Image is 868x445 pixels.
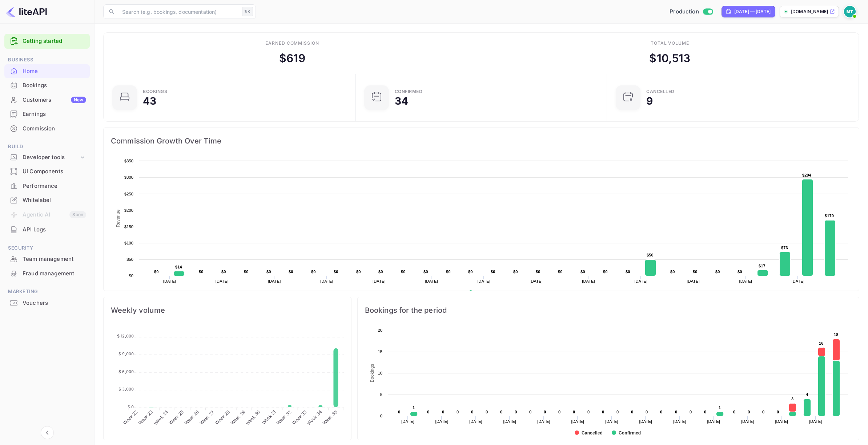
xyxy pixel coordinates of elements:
[23,153,79,162] div: Developer tools
[4,78,90,92] a: Bookings
[413,405,415,410] text: 1
[571,419,584,424] text: [DATE]
[670,8,699,16] span: Production
[639,419,652,424] text: [DATE]
[580,270,585,274] text: $0
[118,369,134,374] tspan: $ 6,000
[4,267,90,280] a: Fraud management
[401,270,406,274] text: $0
[380,414,382,418] text: 0
[4,64,90,78] div: Home
[603,270,608,274] text: $0
[667,8,716,16] div: Switch to Sandbox mode
[819,341,824,345] text: 16
[168,409,185,426] tspan: Week 25
[693,270,698,274] text: $0
[529,410,531,414] text: 0
[715,270,720,274] text: $0
[124,192,133,196] text: $250
[395,89,423,94] div: Confirmed
[124,175,133,179] text: $300
[129,274,133,278] text: $0
[646,96,653,106] div: 9
[356,270,361,274] text: $0
[469,419,482,424] text: [DATE]
[334,270,338,274] text: $0
[806,392,808,397] text: 4
[23,96,86,104] div: Customers
[111,135,852,147] span: Commission Growth Over Time
[4,78,90,93] div: Bookings
[605,419,618,424] text: [DATE]
[124,241,133,245] text: $100
[320,279,333,283] text: [DATE]
[475,290,494,295] text: Revenue
[4,296,90,310] div: Vouchers
[468,270,473,274] text: $0
[792,279,805,283] text: [DATE]
[537,419,550,424] text: [DATE]
[122,409,138,426] tspan: Week 22
[809,419,822,424] text: [DATE]
[587,410,590,414] text: 0
[221,270,226,274] text: $0
[435,419,448,424] text: [DATE]
[544,410,546,414] text: 0
[4,267,90,281] div: Fraud management
[41,426,54,439] button: Collapse navigation
[183,409,200,426] tspan: Week 26
[513,270,518,274] text: $0
[616,410,619,414] text: 0
[660,410,662,414] text: 0
[291,409,308,426] tspan: Week 33
[378,270,383,274] text: $0
[23,270,86,278] div: Fraud management
[71,97,86,103] div: New
[289,270,293,274] text: $0
[626,270,630,274] text: $0
[558,270,563,274] text: $0
[124,159,133,163] text: $350
[573,410,575,414] text: 0
[634,279,647,283] text: [DATE]
[4,252,90,266] div: Team management
[4,122,90,136] div: Commission
[425,279,438,283] text: [DATE]
[670,270,675,274] text: $0
[23,67,86,76] div: Home
[777,410,779,414] text: 0
[582,279,595,283] text: [DATE]
[825,214,834,218] text: $170
[6,6,47,17] img: LiteAPI logo
[4,56,90,64] span: Business
[722,6,775,17] div: Click to change the date range period
[261,409,277,425] tspan: Week 31
[306,409,323,426] tspan: Week 34
[844,6,856,17] img: Marcin Teodoru
[279,50,305,66] div: $ 619
[143,96,156,106] div: 43
[446,270,451,274] text: $0
[118,351,134,356] tspan: $ 9,000
[128,404,134,409] tspan: $ 0
[646,89,675,94] div: CANCELLED
[631,410,633,414] text: 0
[582,430,603,436] text: Cancelled
[23,182,86,190] div: Performance
[4,252,90,266] a: Team management
[23,167,86,176] div: UI Components
[503,419,516,424] text: [DATE]
[23,196,86,205] div: Whitelabel
[427,410,429,414] text: 0
[378,328,382,332] text: 20
[733,410,735,414] text: 0
[536,270,541,274] text: $0
[163,279,176,283] text: [DATE]
[118,387,134,392] tspan: $ 3,000
[4,165,90,178] a: UI Components
[762,410,764,414] text: 0
[23,226,86,234] div: API Logs
[143,89,167,94] div: Bookings
[369,364,374,383] text: Bookings
[471,410,473,414] text: 0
